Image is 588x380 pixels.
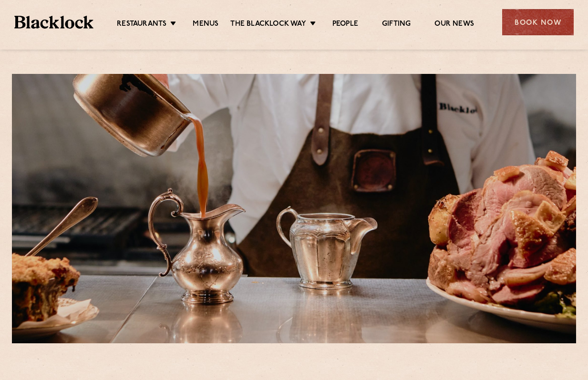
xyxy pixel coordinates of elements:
a: Gifting [382,20,411,30]
img: BL_Textured_Logo-footer-cropped.svg [14,16,93,29]
a: Restaurants [117,20,166,30]
a: Our News [434,20,474,30]
a: People [332,20,358,30]
a: Menus [193,20,218,30]
div: Book Now [502,9,574,35]
a: The Blacklock Way [230,20,306,30]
